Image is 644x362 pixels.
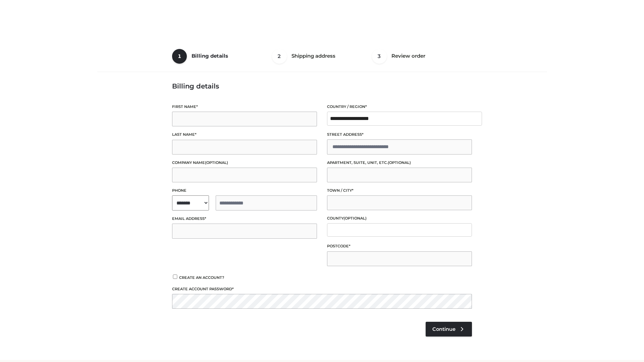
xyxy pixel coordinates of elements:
a: Continue [426,322,472,337]
label: Phone [172,187,317,194]
label: Create account password [172,286,472,292]
span: Billing details [192,53,228,59]
span: 1 [172,49,187,64]
h3: Billing details [172,82,472,90]
label: Email address [172,216,317,222]
input: Create an account? [172,275,178,279]
span: Continue [432,326,455,332]
label: Apartment, suite, unit, etc. [327,160,472,166]
label: County [327,215,472,222]
label: First name [172,104,317,110]
span: Create an account? [179,275,224,280]
span: Shipping address [291,53,335,59]
span: (optional) [343,216,367,221]
label: Country / Region [327,104,472,110]
span: Review order [391,53,425,59]
span: 2 [272,49,287,64]
label: Last name [172,131,317,138]
label: Postcode [327,243,472,249]
label: Company name [172,160,317,166]
span: (optional) [388,160,411,165]
label: Town / City [327,187,472,194]
span: (optional) [205,160,228,165]
label: Street address [327,131,472,138]
span: 3 [372,49,387,64]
